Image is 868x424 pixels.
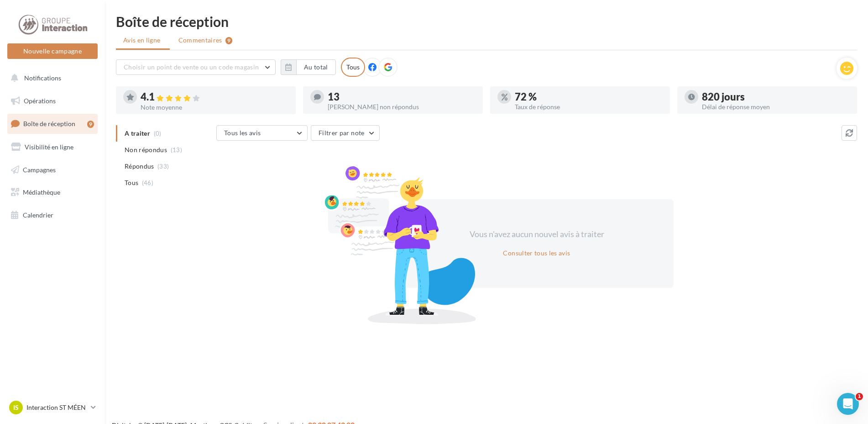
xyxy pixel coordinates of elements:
[25,143,73,151] span: Visibilité en ligne
[328,92,476,102] div: 13
[311,125,380,141] button: Filtrer par note
[281,59,336,75] button: Au total
[141,92,288,102] div: 4.1
[225,37,232,44] div: 9
[499,248,574,259] button: Consulter tous les avis
[515,92,663,102] div: 72 %
[125,145,167,154] span: Non répondus
[178,36,222,45] span: Commentaires
[23,165,56,173] span: Campagnes
[13,403,19,412] span: IS
[5,114,99,133] a: Boîte de réception9
[142,179,153,186] span: (46)
[5,138,99,157] a: Visibilité en ligne
[141,104,288,111] div: Note moyenne
[341,58,365,77] div: Tous
[23,211,53,219] span: Calendrier
[5,69,96,88] button: Notifications
[7,43,98,59] button: Nouvelle campagne
[116,59,276,75] button: Choisir un point de vente ou un code magasin
[515,104,663,110] div: Taux de réponse
[125,162,154,171] span: Répondus
[224,129,261,137] span: Tous les avis
[23,188,60,196] span: Médiathèque
[5,206,99,225] a: Calendrier
[5,183,99,202] a: Médiathèque
[7,399,98,416] a: IS Interaction ST MÉEN
[328,104,476,110] div: [PERSON_NAME] non répondus
[125,178,138,187] span: Tous
[5,91,99,111] a: Opérations
[157,163,169,170] span: (33)
[458,228,615,240] div: Vous n'avez aucun nouvel avis à traiter
[26,403,87,412] p: Interaction ST MÉEN
[837,393,859,415] iframe: Intercom live chat
[87,121,94,128] div: 9
[296,59,336,75] button: Au total
[24,97,56,105] span: Opérations
[216,125,308,141] button: Tous les avis
[124,63,259,71] span: Choisir un point de vente ou un code magasin
[702,104,850,110] div: Délai de réponse moyen
[702,92,850,102] div: 820 jours
[171,146,182,154] span: (13)
[856,393,863,400] span: 1
[116,15,857,28] div: Boîte de réception
[5,160,99,180] a: Campagnes
[24,74,61,82] span: Notifications
[23,120,75,127] span: Boîte de réception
